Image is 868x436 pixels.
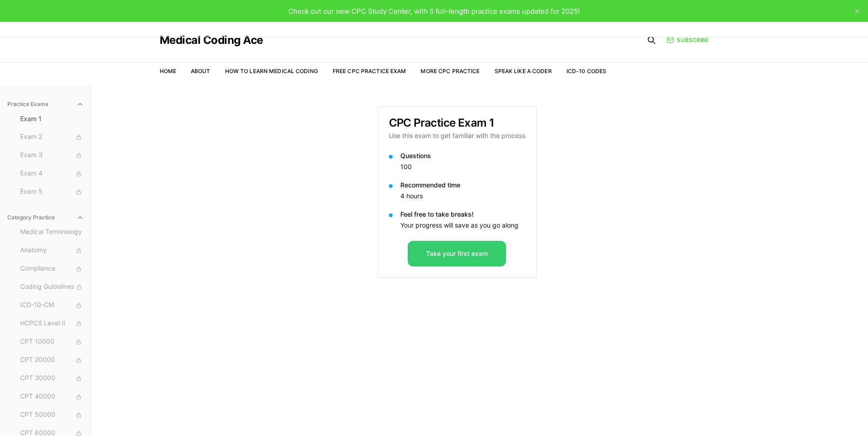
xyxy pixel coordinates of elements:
span: ICD-10-CM [20,300,84,310]
a: How to Learn Medical Coding [225,68,318,74]
span: Exam 4 [20,169,84,179]
a: Speak Like a Coder [495,68,552,74]
button: Practice Exams [4,97,87,112]
span: Anatomy [20,245,84,255]
button: CPT 50000 [16,408,87,422]
button: ICD-10-CM [16,298,87,313]
span: CPT 50000 [20,410,84,420]
p: 4 hours [400,191,525,201]
button: Category Practice [4,210,87,225]
button: CPT 40000 [16,389,87,404]
p: Use this exam to get familiar with the process [389,131,525,140]
span: CPT 20000 [20,355,84,365]
span: Exam 5 [20,187,84,197]
span: CPT 10000 [20,337,84,347]
span: Exam 1 [20,114,84,123]
button: Take your first exam [408,241,506,266]
button: Anatomy [16,243,87,258]
a: Subscribe [667,36,708,44]
a: Home [160,68,176,74]
span: CPT 40000 [20,392,84,402]
p: 100 [400,162,525,171]
button: Medical Terminology [16,225,87,239]
button: Exam 4 [16,166,87,181]
a: ICD-10 Codes [566,68,606,74]
span: Compliance [20,264,84,274]
button: Compliance [16,261,87,276]
p: Questions [400,151,525,160]
p: Your progress will save as you go along [400,221,525,230]
p: Recommended time [400,181,525,190]
button: CPT 30000 [16,371,87,386]
h3: CPC Practice Exam 1 [389,117,525,128]
span: HCPCS Level II [20,319,84,329]
button: CPT 20000 [16,353,87,367]
button: Exam 2 [16,130,87,144]
a: About [191,68,210,74]
span: Coding Guidelines [20,282,84,292]
button: close [850,4,864,18]
p: Feel free to take breaks! [400,210,525,219]
a: More CPC Practice [421,68,480,74]
button: CPT 10000 [16,335,87,349]
button: Exam 5 [16,185,87,199]
span: Check out our new CPC Study Center, with 5 full-length practice exams updated for 2025! [288,7,580,16]
a: Free CPC Practice Exam [333,68,406,74]
button: Exam 1 [16,112,87,126]
a: Medical Coding Ace [160,35,263,46]
button: HCPCS Level II [16,316,87,331]
span: Medical Terminology [20,227,84,237]
span: Exam 3 [20,150,84,160]
span: CPT 30000 [20,373,84,383]
button: Exam 3 [16,148,87,163]
span: Exam 2 [20,132,84,142]
button: Coding Guidelines [16,280,87,294]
